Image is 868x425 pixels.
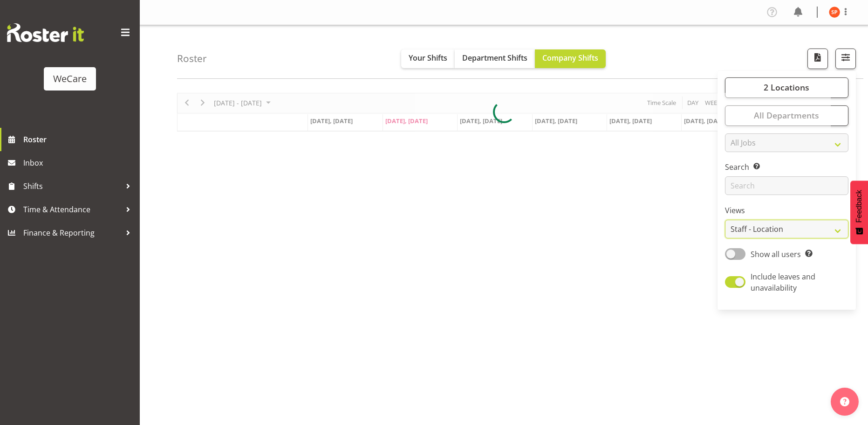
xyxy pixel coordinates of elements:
[542,53,598,63] span: Company Shifts
[725,161,848,173] label: Search
[840,397,849,406] img: help-xxl-2.png
[725,205,848,216] label: Views
[23,179,121,193] span: Shifts
[7,23,84,42] img: Rosterit website logo
[455,49,535,68] button: Department Shifts
[53,72,87,86] div: WeCare
[855,190,863,223] span: Feedback
[850,181,868,244] button: Feedback - Show survey
[829,7,840,18] img: samantha-poultney11298.jpg
[23,132,135,146] span: Roster
[835,49,856,69] button: Filter Shifts
[725,176,848,195] input: Search
[23,156,135,170] span: Inbox
[751,272,815,293] span: Include leaves and unavailability
[401,49,455,68] button: Your Shifts
[535,49,606,68] button: Company Shifts
[462,53,527,63] span: Department Shifts
[807,49,828,69] button: Download a PDF of the roster according to the set date range.
[23,226,121,240] span: Finance & Reporting
[177,53,207,64] h4: Roster
[751,249,801,259] span: Show all users
[23,202,121,216] span: Time & Attendance
[725,77,848,98] button: 2 Locations
[764,82,809,93] span: 2 Locations
[409,53,447,63] span: Your Shifts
